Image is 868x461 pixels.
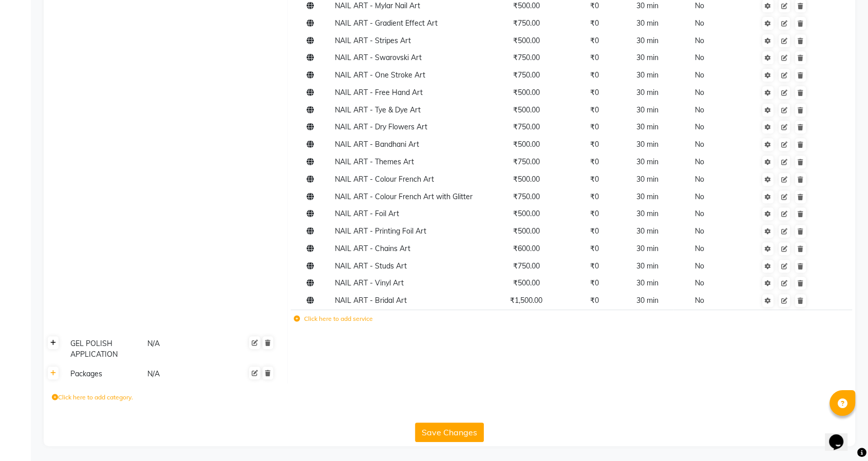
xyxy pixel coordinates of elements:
span: ₹750.00 [513,122,540,131]
span: ₹0 [590,18,598,28]
span: NAIL ART - Themes Art [335,157,414,166]
button: Save Changes [415,422,484,442]
span: No [695,192,704,201]
span: ₹500.00 [513,209,540,218]
span: NAIL ART - Colour French Art [335,175,434,184]
span: ₹750.00 [513,157,540,166]
span: 30 min [636,122,658,131]
span: 30 min [636,175,658,184]
span: NAIL ART - Vinyl Art [335,278,404,287]
div: Packages [66,368,142,380]
span: NAIL ART - Mylar Nail Art [335,1,420,10]
span: ₹500.00 [513,175,540,184]
span: ₹750.00 [513,192,540,201]
span: 30 min [636,53,658,62]
span: ₹0 [590,209,598,218]
span: ₹0 [590,278,598,287]
label: Click here to add category. [52,393,133,402]
span: ₹750.00 [513,261,540,271]
span: ₹0 [590,157,598,166]
span: 30 min [636,296,658,305]
span: ₹500.00 [513,278,540,287]
span: NAIL ART - One Stroke Art [335,70,425,80]
span: ₹0 [590,105,598,114]
span: 30 min [636,157,658,166]
span: ₹0 [590,122,598,131]
div: GEL POLISH APPLICATION [66,337,142,361]
span: NAIL ART - Chains Art [335,244,410,253]
span: ₹500.00 [513,140,540,149]
span: ₹0 [590,36,598,45]
div: N/A [146,368,222,380]
span: NAIL ART - Bridal Art [335,296,407,305]
span: ₹0 [590,70,598,80]
span: No [695,296,704,305]
span: ₹0 [590,192,598,201]
span: No [695,1,704,10]
label: Click here to add service [294,314,373,323]
span: ₹750.00 [513,18,540,28]
span: 30 min [636,70,658,80]
span: No [695,53,704,62]
span: No [695,140,704,149]
span: NAIL ART - Swarovski Art [335,53,422,62]
span: 30 min [636,1,658,10]
span: No [695,261,704,271]
span: 30 min [636,36,658,45]
span: NAIL ART - Stripes Art [335,36,411,45]
span: 30 min [636,88,658,97]
span: ₹500.00 [513,36,540,45]
span: NAIL ART - Studs Art [335,261,407,271]
span: NAIL ART - Free Hand Art [335,88,423,97]
span: ₹500.00 [513,226,540,236]
span: ₹0 [590,53,598,62]
span: ₹0 [590,140,598,149]
span: NAIL ART - Tye & Dye Art [335,105,421,114]
span: ₹1,500.00 [510,296,542,305]
span: ₹600.00 [513,244,540,253]
span: NAIL ART - Gradient Effect Art [335,18,438,28]
span: ₹750.00 [513,70,540,80]
span: No [695,278,704,287]
span: ₹0 [590,244,598,253]
span: 30 min [636,140,658,149]
span: No [695,88,704,97]
span: No [695,18,704,28]
span: No [695,226,704,236]
span: 30 min [636,244,658,253]
span: NAIL ART - Bandhani Art [335,140,419,149]
div: N/A [146,337,222,361]
span: ₹0 [590,175,598,184]
span: 30 min [636,209,658,218]
span: No [695,175,704,184]
span: ₹0 [590,226,598,236]
span: 30 min [636,18,658,28]
span: NAIL ART - Foil Art [335,209,399,218]
span: ₹0 [590,261,598,271]
span: No [695,209,704,218]
span: NAIL ART - Colour French Art with Glitter [335,192,473,201]
span: No [695,36,704,45]
span: ₹0 [590,88,598,97]
span: 30 min [636,192,658,201]
span: No [695,70,704,80]
span: No [695,157,704,166]
span: 30 min [636,261,658,271]
span: ₹0 [590,1,598,10]
span: NAIL ART - Printing Foil Art [335,226,426,236]
span: NAIL ART - Dry Flowers Art [335,122,427,131]
span: ₹750.00 [513,53,540,62]
span: No [695,122,704,131]
span: ₹500.00 [513,88,540,97]
iframe: chat widget [825,420,858,451]
span: No [695,105,704,114]
span: ₹500.00 [513,105,540,114]
span: No [695,244,704,253]
span: 30 min [636,105,658,114]
span: 30 min [636,226,658,236]
span: ₹0 [590,296,598,305]
span: 30 min [636,278,658,287]
span: ₹500.00 [513,1,540,10]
